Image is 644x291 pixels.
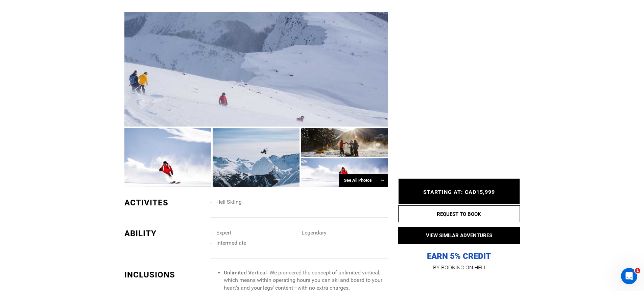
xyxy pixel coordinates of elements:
span: STARTING AT: CAD15,999 [423,189,495,195]
span: Expert [216,229,231,236]
strong: Unlimited Vertical [224,269,267,276]
div: ABILITY [124,228,206,239]
p: BY BOOKING ON HELI [398,263,520,272]
div: See All Photos [339,174,388,187]
span: Intermediate [216,240,246,246]
button: VIEW SIMILAR ADVENTURES [398,227,520,244]
span: → [380,178,385,183]
div: INCLUSIONS [124,269,206,281]
button: REQUEST TO BOOK [398,205,520,222]
iframe: Intercom live chat [621,268,637,284]
span: 1 [635,268,640,273]
span: Heli Skiing [216,199,242,205]
div: ACTIVITES [124,197,206,208]
span: Legendary [302,229,327,236]
p: EARN 5% CREDIT [398,183,520,262]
